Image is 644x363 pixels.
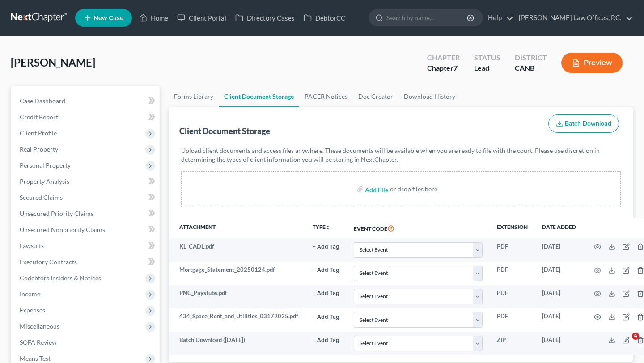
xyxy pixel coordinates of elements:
button: + Add Tag [313,314,339,320]
div: Client Document Storage [179,126,270,136]
span: Miscellaneous [20,322,59,330]
a: Client Portal [173,10,231,26]
a: Directory Cases [231,10,299,26]
div: District [515,53,547,63]
button: + Add Tag [313,244,339,250]
span: Executory Contracts [20,258,77,266]
td: [DATE] [535,262,583,285]
td: [DATE] [535,308,583,332]
a: DebtorCC [299,10,350,26]
div: Status [474,53,500,63]
span: Means Test [20,355,51,362]
td: [DATE] [535,285,583,308]
span: Lawsuits [20,242,44,249]
button: Preview [561,53,623,73]
a: PACER Notices [299,86,353,107]
a: Help [483,10,513,26]
span: Secured Claims [20,194,63,201]
td: PDF [490,262,535,285]
a: + Add Tag [313,336,339,344]
i: unfold_more [326,225,331,230]
span: Real Property [20,145,58,153]
th: Attachment [169,218,305,238]
span: Unsecured Priority Claims [20,210,93,217]
span: Expenses [20,306,45,314]
a: Credit Report [13,109,160,125]
button: + Add Tag [313,267,339,273]
a: [PERSON_NAME] Law Offices, P.C. [514,10,633,26]
a: Home [135,10,173,26]
a: + Add Tag [313,289,339,297]
input: Search by name... [386,9,468,26]
span: Batch Download [565,120,611,127]
button: Batch Download [548,114,619,133]
button: TYPEunfold_more [313,224,331,230]
span: Codebtors Insiders & Notices [20,274,101,282]
span: Unsecured Nonpriority Claims [20,226,105,233]
p: Upload client documents and access files anywhere. These documents will be available when you are... [181,146,621,164]
td: PDF [490,308,535,332]
button: + Add Tag [313,338,339,343]
div: CANB [515,63,547,73]
div: Chapter [427,63,460,73]
td: [DATE] [535,238,583,262]
button: + Add Tag [313,291,339,296]
span: 4 [632,333,639,340]
div: Lead [474,63,500,73]
th: Date added [535,218,583,238]
th: Event Code [347,218,490,238]
a: Executory Contracts [13,254,160,270]
span: Client Profile [20,129,57,137]
a: + Add Tag [313,242,339,251]
span: Income [20,290,40,298]
a: Unsecured Priority Claims [13,206,160,222]
span: [PERSON_NAME] [11,56,95,69]
div: Chapter [427,53,460,63]
a: Property Analysis [13,173,160,190]
a: Lawsuits [13,238,160,254]
span: Credit Report [20,113,58,121]
span: Personal Property [20,161,71,169]
a: Secured Claims [13,190,160,206]
div: or drop files here [390,185,437,194]
a: Case Dashboard [13,93,160,109]
a: + Add Tag [313,312,339,321]
span: Property Analysis [20,177,69,185]
a: Forms Library [169,86,219,107]
span: New Case [93,15,123,21]
td: PDF [490,238,535,262]
td: Batch Download ([DATE]) [169,332,305,355]
td: PNC_Paystubs.pdf [169,285,305,308]
span: Case Dashboard [20,97,65,105]
td: PDF [490,285,535,308]
a: Download History [398,86,461,107]
a: Unsecured Nonpriority Claims [13,222,160,238]
td: ZIP [490,332,535,355]
td: [DATE] [535,332,583,355]
a: Client Document Storage [219,86,299,107]
span: SOFA Review [20,338,57,346]
th: Extension [490,218,535,238]
span: 7 [453,63,458,72]
a: + Add Tag [313,266,339,274]
td: KL_CADL.pdf [169,238,305,262]
a: SOFA Review [13,334,160,350]
iframe: Intercom live chat [614,333,635,354]
td: 434_Space_Rent_and_Utilities_03172025.pdf [169,308,305,332]
td: Mortgage_Statement_20250124.pdf [169,262,305,285]
a: Doc Creator [353,86,398,107]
